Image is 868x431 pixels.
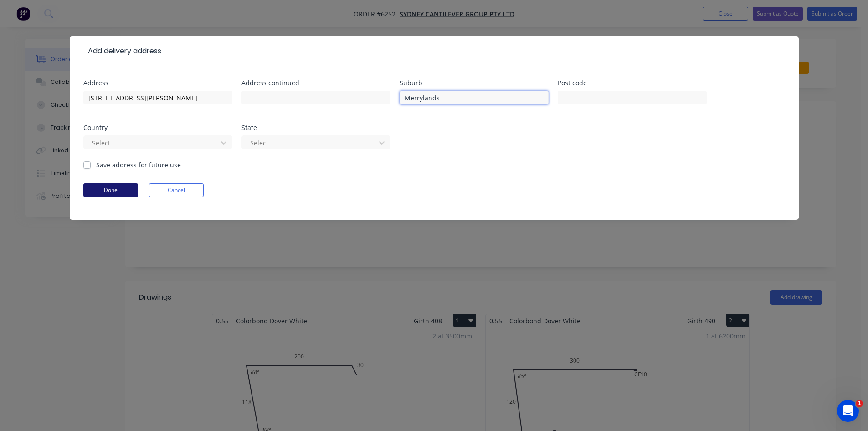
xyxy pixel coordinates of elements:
label: Save address for future use [96,160,181,170]
div: Suburb [400,80,549,86]
div: Post code [558,80,707,86]
button: Cancel [149,183,204,197]
div: Country [83,125,232,131]
button: Done [83,183,138,197]
div: State [241,125,390,131]
span: 1 [856,400,863,407]
div: Address [83,80,232,86]
iframe: Intercom live chat [837,400,859,422]
div: Address continued [241,80,390,86]
div: Add delivery address [83,46,161,57]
